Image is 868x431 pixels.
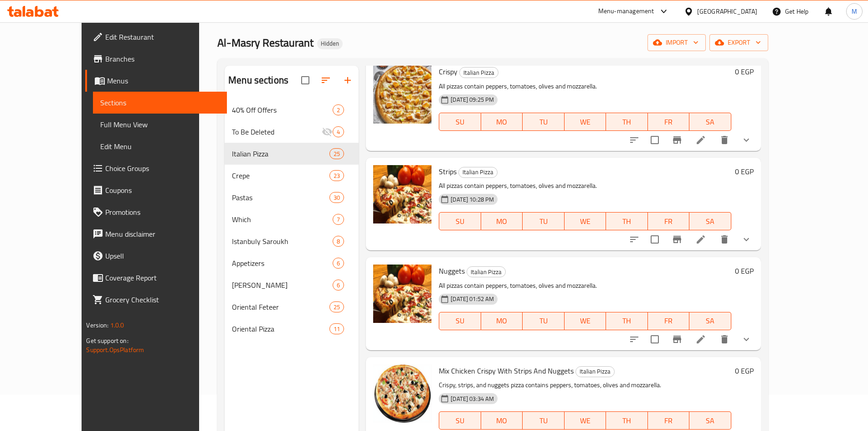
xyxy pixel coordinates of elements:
[439,280,731,291] p: All pizzas contain peppers, tomatoes, olives and mozzarella.
[741,334,752,345] svg: Show Choices
[373,165,431,223] img: Strips
[105,294,219,305] span: Grocery Checklist
[333,104,344,115] div: items
[652,414,686,427] span: FR
[735,265,754,277] h6: 0 EGP
[86,319,108,331] span: Version:
[296,71,315,90] span: Select all sections
[232,148,329,159] span: Italian Pizza
[105,228,219,239] span: Menu disclaimer
[606,212,648,230] button: TH
[481,312,523,330] button: MO
[439,212,481,230] button: SU
[329,148,344,159] div: items
[648,312,690,330] button: FR
[459,167,497,177] span: Italian Pizza
[709,34,768,51] button: export
[652,314,686,327] span: FR
[439,180,731,192] p: All pizzas contain peppers, tomatoes, olives and mozzarella.
[85,267,226,289] a: Coverage Report
[689,212,731,230] button: SA
[330,193,344,202] span: 30
[439,411,481,430] button: SU
[598,6,654,17] div: Menu-management
[330,171,344,180] span: 23
[333,259,344,268] span: 6
[565,312,606,330] button: WE
[439,364,574,378] span: Mix Chicken Crispy With Strips And Nuggets
[697,6,757,16] div: [GEOGRAPHIC_DATA]
[333,214,344,225] div: items
[232,280,333,291] span: [PERSON_NAME]
[523,411,565,430] button: TU
[458,167,498,178] div: Italian Pizza
[443,115,477,129] span: SU
[648,212,690,230] button: FR
[485,115,519,129] span: MO
[523,212,565,230] button: TU
[225,296,359,318] div: Oriental Feteer25
[645,330,664,349] span: Select to update
[439,312,481,330] button: SU
[232,192,329,203] div: Pastas
[105,207,219,218] span: Promotions
[459,67,498,78] div: Italian Pizza
[85,157,226,179] a: Choice Groups
[717,37,761,48] span: export
[481,113,523,131] button: MO
[695,135,706,145] a: Edit menu item
[110,319,124,331] span: 1.0.0
[485,414,519,427] span: MO
[232,126,322,137] div: To Be Deleted
[373,65,431,124] img: Crispy
[693,414,728,427] span: SA
[93,135,226,157] a: Edit Menu
[526,215,561,228] span: TU
[333,280,344,291] div: items
[439,65,457,78] span: Crispy
[86,335,128,347] span: Get support on:
[610,314,644,327] span: TH
[610,215,644,228] span: TH
[105,163,219,174] span: Choice Groups
[232,170,329,181] span: Crepe
[623,129,645,151] button: sort-choices
[232,214,333,225] div: Which
[693,115,728,129] span: SA
[333,215,344,224] span: 7
[85,26,226,48] a: Edit Restaurant
[443,314,477,327] span: SU
[228,73,288,87] h2: Menu sections
[714,129,735,151] button: delete
[225,95,359,343] nav: Menu sections
[232,258,333,269] span: Appetizers
[735,228,757,250] button: show more
[232,104,333,115] div: 40% Off Offers
[447,195,498,204] span: [DATE] 10:28 PM
[645,230,664,249] span: Select to update
[232,323,329,334] span: Oriental Pizza
[105,185,219,196] span: Coupons
[610,115,644,129] span: TH
[447,95,498,104] span: [DATE] 09:25 PM
[315,69,337,91] span: Sort sections
[439,379,731,391] p: Crispy, strips, and nuggets pizza contains peppers, tomatoes, olives and mozzarella.
[655,37,699,48] span: import
[225,274,359,296] div: [PERSON_NAME]6
[568,215,603,228] span: WE
[225,252,359,274] div: Appetizers6
[333,128,344,136] span: 4
[225,187,359,208] div: Pastas30
[447,295,498,303] span: [DATE] 01:52 AM
[439,165,457,178] span: Strips
[645,130,664,150] span: Select to update
[735,165,754,178] h6: 0 EGP
[439,264,465,278] span: Nuggets
[105,53,219,64] span: Branches
[689,411,731,430] button: SA
[652,215,686,228] span: FR
[443,414,477,427] span: SU
[330,150,344,158] span: 25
